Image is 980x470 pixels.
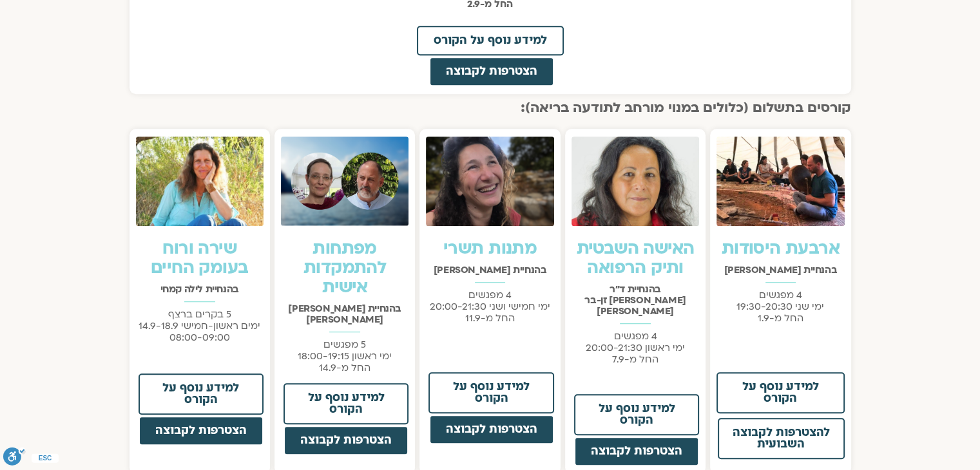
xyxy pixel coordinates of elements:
[139,416,264,446] a: הצטרפות לקבוצה
[572,284,699,317] h2: בהנחיית ד"ר [PERSON_NAME] זן-בר [PERSON_NAME]
[155,425,247,437] span: הצטרפות לקבוצה
[283,426,408,455] a: הצטרפות לקבוצה
[758,312,803,324] span: החל מ-1.9
[136,284,264,295] h2: בהנחיית לילה קמחי
[574,437,699,466] a: הצטרפות לקבוצה
[130,100,851,116] h2: קורסים בתשלום (כלולים במנוי מורחב לתודעה בריאה):
[139,373,264,415] a: למידע נוסף על הקורס
[300,392,392,415] span: למידע נוסף על הקורס
[281,339,408,373] p: 5 מפגשים ימי ראשון 18:00-19:15
[426,289,553,324] p: 4 מפגשים ימי חמישי ושני 20:00-21:30
[429,57,554,86] a: הצטרפות לקבוצה
[446,424,537,435] span: הצטרפות לקבוצה
[727,427,835,450] span: להצטרפות לקבוצה השבועית
[716,372,844,413] a: למידע נוסף על הקורס
[169,331,230,344] span: 08:00-09:00
[574,394,699,435] a: למידע נוסף על הקורס
[722,237,840,260] a: ארבעת היסודות
[281,303,408,325] h2: בהנחיית [PERSON_NAME] [PERSON_NAME]
[283,383,408,424] a: למידע נוסף על הקורס
[612,353,658,366] span: החל מ-7.9
[465,312,515,324] span: החל מ-11.9
[716,265,844,276] h2: בהנחיית [PERSON_NAME]
[716,289,844,324] p: 4 מפגשים ימי שני 19:30-20:30
[300,435,392,446] span: הצטרפות לקבוצה
[434,35,547,46] span: למידע נוסף על הקורס
[151,237,248,279] a: שירה ורוח בעומק החיים
[426,265,553,276] h2: בהנחיית [PERSON_NAME]
[445,381,537,404] span: למידע נוסף על הקורס
[572,330,699,365] p: 4 מפגשים ימי ראשון 20:00-21:30
[591,446,682,457] span: הצטרפות לקבוצה
[155,382,247,406] span: למידע נוסף על הקורס
[319,361,370,374] span: החל מ-14.9
[591,403,682,426] span: למידע נוסף על הקורס
[443,237,537,260] a: מתנות תשרי
[446,66,537,77] span: הצטרפות לקבוצה
[136,308,264,343] p: 5 בקרים ברצף ימים ראשון-חמישי 14.9-18.9
[733,381,827,404] span: למידע נוסף על הקורס
[577,237,695,279] a: האישה השבטית ותיק הרפואה
[303,237,386,299] a: מפתחות להתמקדות אישית
[428,372,553,413] a: למידע נוסף על הקורס
[417,26,564,55] a: למידע נוסף על הקורס
[429,415,554,444] a: הצטרפות לקבוצה
[718,418,844,459] a: להצטרפות לקבוצה השבועית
